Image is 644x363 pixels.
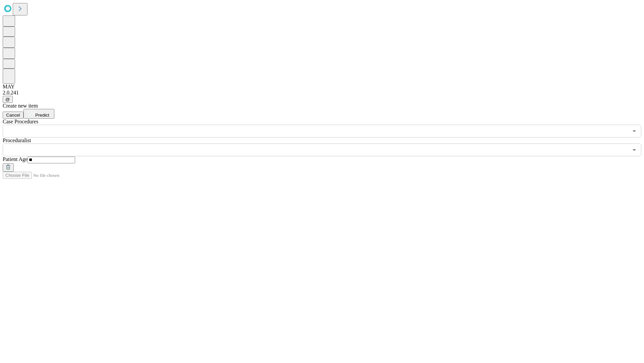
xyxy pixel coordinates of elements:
button: Open [630,145,639,155]
button: Cancel [3,112,23,119]
span: Patient Age [3,156,28,162]
button: Predict [23,109,54,119]
div: 2.0.241 [3,90,641,96]
span: @ [5,97,10,102]
button: Open [630,126,639,136]
span: Cancel [6,113,20,118]
button: @ [3,96,13,103]
div: MAY [3,84,641,90]
span: Scheduled Procedure [3,119,38,124]
span: Proceduralist [3,137,31,143]
span: Predict [35,113,49,118]
span: Create new item [3,103,38,109]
